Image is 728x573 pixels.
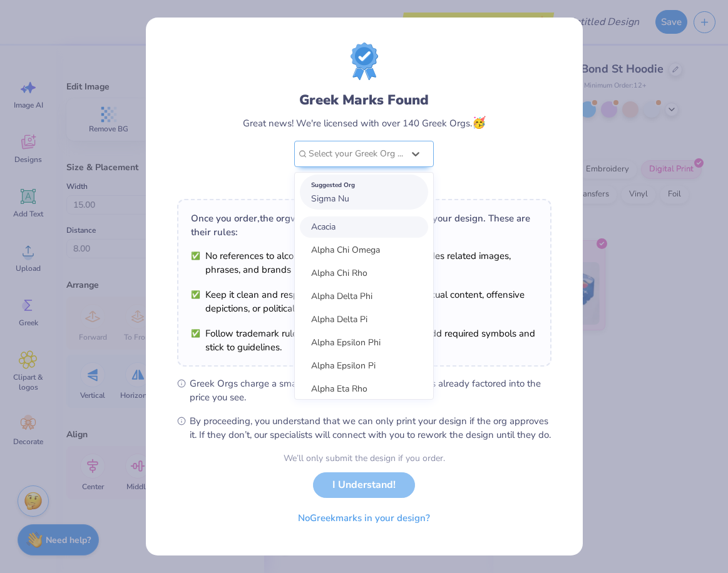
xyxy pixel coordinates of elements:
[311,313,367,325] span: Alpha Delta Pi
[311,337,381,348] span: Alpha Epsilon Phi
[191,327,538,354] li: Follow trademark rules. Use trademarks as they are, add required symbols and stick to guidelines.
[311,193,349,205] span: Sigma Nu
[311,383,367,395] span: Alpha Eta Rho
[191,211,538,239] div: Once you order, the org will need to review and approve your design. These are their rules:
[311,221,336,233] span: Acacia
[311,267,367,279] span: Alpha Chi Rho
[284,452,445,465] div: We’ll only submit the design if you order.
[311,290,372,302] span: Alpha Delta Phi
[287,505,441,531] button: NoGreekmarks in your design?
[311,244,380,256] span: Alpha Chi Omega
[299,90,429,110] div: Greek Marks Found
[191,249,538,276] li: No references to alcohol, drugs, or smoking. This includes related images, phrases, and brands re...
[190,414,551,442] span: By proceeding, you understand that we can only print your design if the org approves it. If they ...
[190,377,551,404] span: Greek Orgs charge a small fee for using their marks. That’s already factored into the price you see.
[243,114,486,131] div: Great news! We're licensed with over 140 Greek Orgs.
[472,115,486,130] span: 🥳
[311,360,376,372] span: Alpha Epsilon Pi
[311,178,417,192] div: Suggested Org
[191,288,538,315] li: Keep it clean and respectful. No violence, profanity, sexual content, offensive depictions, or po...
[351,43,378,80] img: License badge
